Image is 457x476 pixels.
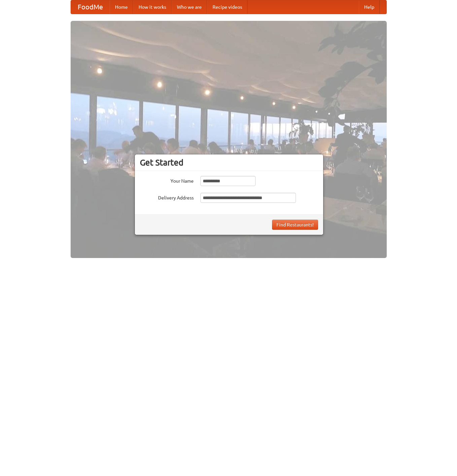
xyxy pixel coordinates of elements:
h3: Get Started [140,157,318,168]
label: Your Name [140,176,194,184]
a: Home [110,0,133,14]
button: Find Restaurants! [272,220,318,230]
a: FoodMe [71,0,110,14]
a: Help [359,0,380,14]
label: Delivery Address [140,193,194,201]
a: Who we are [172,0,207,14]
a: How it works [133,0,172,14]
a: Recipe videos [207,0,247,14]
